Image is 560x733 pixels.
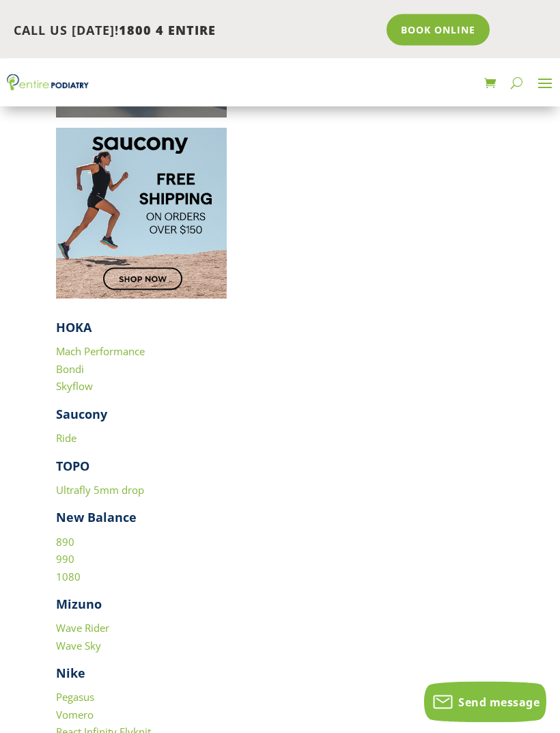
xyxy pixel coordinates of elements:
strong: HOKA [56,320,92,336]
a: Pegasus [56,691,94,704]
a: Skyflow [56,380,93,393]
span: Send message [458,695,540,710]
a: Mach Performance [56,345,145,359]
a: Ultrafly 5mm drop [56,484,144,497]
p: CALL US [DATE]! [14,22,377,40]
a: Book Online [387,14,490,46]
a: Ride [56,432,76,445]
a: Wave Rider [56,622,109,635]
a: 890 [56,536,74,549]
strong: Mizuno [56,596,102,613]
strong: Saucony [56,406,107,423]
a: Vomero [56,708,94,722]
strong: TOPO [56,458,89,475]
button: Send message [424,682,546,723]
a: 1080 [56,570,81,584]
strong: New Balance [56,510,137,526]
a: 990 [56,553,74,566]
a: Bondi [56,363,84,376]
a: Wave Sky [56,639,101,653]
strong: Nike [56,665,85,682]
span: 1800 4 ENTIRE [119,22,216,38]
